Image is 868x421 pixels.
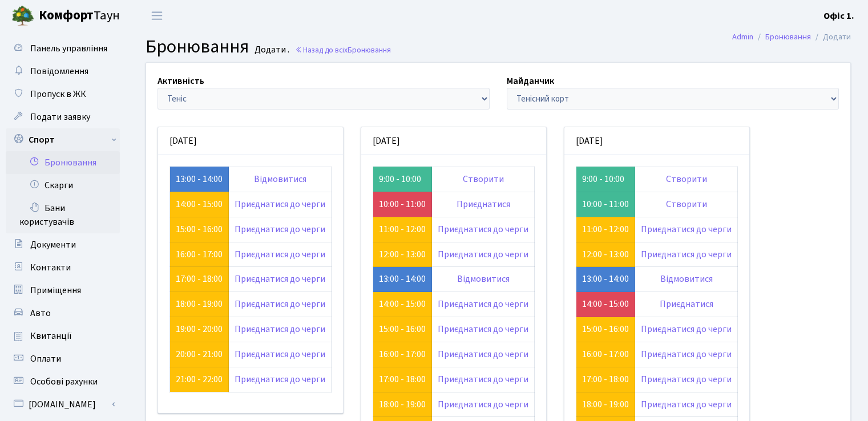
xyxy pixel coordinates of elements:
a: Особові рахунки [6,370,120,393]
a: Офіс 1. [823,9,854,23]
a: 11:00 - 12:00 [379,223,426,236]
a: 19:00 - 20:00 [176,323,223,335]
label: Майданчик [507,74,554,88]
button: Переключити навігацію [143,6,171,25]
a: 16:00 - 17:00 [582,348,629,361]
a: Приєднатися до черги [438,323,528,335]
span: Подати заявку [30,111,90,123]
a: Квитанції [6,325,120,347]
div: [DATE] [564,127,749,155]
a: Приєднатися до черги [641,223,732,236]
a: Приєднатися до черги [235,223,325,236]
a: 11:00 - 12:00 [582,223,629,236]
a: Бани користувачів [6,197,120,233]
span: Приміщення [30,284,81,297]
a: Приєднатися до черги [235,248,325,261]
a: 17:00 - 18:00 [582,373,629,386]
a: Контакти [6,256,120,279]
b: Офіс 1. [823,10,854,22]
li: Додати [811,31,851,43]
a: Admin [732,31,753,43]
a: Приєднатися до черги [235,198,325,211]
span: Панель управління [30,42,107,55]
a: 17:00 - 18:00 [379,373,426,386]
a: Назад до всіхБронювання [295,44,391,55]
a: Приєднатися до черги [641,373,732,386]
a: Приєднатися [660,298,713,310]
a: 16:00 - 17:00 [379,348,426,361]
nav: breadcrumb [715,25,868,49]
a: Документи [6,233,120,256]
a: 13:00 - 14:00 [176,173,223,185]
a: Приєднатися до черги [235,273,325,285]
span: Повідомлення [30,65,88,78]
a: Приєднатися до черги [235,348,325,361]
a: Панель управління [6,37,120,60]
span: Документи [30,238,76,251]
span: Бронювання [146,34,249,60]
label: Активність [158,74,204,88]
a: Спорт [6,128,120,151]
span: Контакти [30,261,71,274]
a: Оплати [6,347,120,370]
a: 16:00 - 17:00 [176,248,223,261]
a: Відмовитися [254,173,306,185]
a: Бронювання [6,151,120,174]
a: Пропуск в ЖК [6,83,120,106]
a: 10:00 - 11:00 [379,198,426,211]
small: Додати . [252,44,289,55]
a: Приєднатися [457,198,510,211]
a: Приєднатися до черги [438,298,528,310]
a: Створити [666,198,707,211]
a: Приєднатися до черги [438,373,528,386]
a: Створити [463,173,504,185]
a: Відмовитися [660,273,713,285]
a: [DOMAIN_NAME] [6,393,120,416]
span: Авто [30,307,51,319]
a: Приєднатися до черги [235,323,325,335]
a: 13:00 - 14:00 [379,273,426,285]
a: 17:00 - 18:00 [176,273,223,285]
span: Пропуск в ЖК [30,88,86,100]
td: 9:00 - 10:00 [373,167,432,192]
a: 21:00 - 22:00 [176,373,223,386]
td: 10:00 - 11:00 [576,192,635,217]
a: 14:00 - 15:00 [176,198,223,211]
a: Створити [666,173,707,185]
a: Відмовитися [457,273,510,285]
td: 9:00 - 10:00 [576,167,635,192]
a: 18:00 - 19:00 [582,398,629,411]
a: 13:00 - 14:00 [582,273,629,285]
a: Приєднатися до черги [641,248,732,261]
span: Квитанції [30,330,72,342]
div: [DATE] [361,127,546,155]
div: [DATE] [158,127,343,155]
span: Бронювання [348,44,391,55]
span: Оплати [30,353,61,365]
a: Приєднатися до черги [235,373,325,386]
a: 12:00 - 13:00 [582,248,629,261]
a: Повідомлення [6,60,120,83]
a: 14:00 - 15:00 [582,298,629,310]
a: 15:00 - 16:00 [582,323,629,335]
span: Таун [39,6,120,26]
a: 14:00 - 15:00 [379,298,426,310]
a: Приєднатися до черги [641,348,732,361]
a: Приєднатися до черги [438,223,528,236]
a: Подати заявку [6,106,120,128]
a: Скарги [6,174,120,197]
a: Бронювання [765,31,811,43]
a: Авто [6,302,120,325]
a: 12:00 - 13:00 [379,248,426,261]
a: 18:00 - 19:00 [379,398,426,411]
a: Приміщення [6,279,120,302]
a: 15:00 - 16:00 [176,223,223,236]
a: 20:00 - 21:00 [176,348,223,361]
a: Приєднатися до черги [235,298,325,310]
a: 18:00 - 19:00 [176,298,223,310]
a: Приєднатися до черги [438,348,528,361]
a: 15:00 - 16:00 [379,323,426,335]
b: Комфорт [39,6,94,25]
a: Приєднатися до черги [641,398,732,411]
a: Приєднатися до черги [641,323,732,335]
